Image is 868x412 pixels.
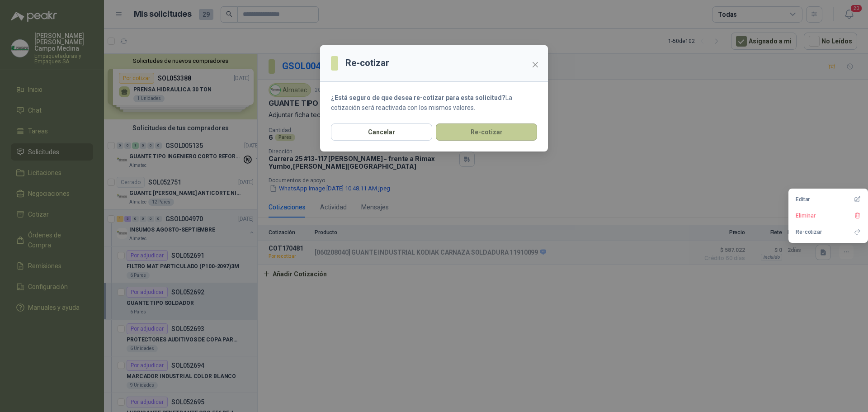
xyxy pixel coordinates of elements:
button: Re-cotizar [436,123,537,141]
button: Close [528,57,542,72]
button: Cancelar [331,123,432,141]
p: La cotización será reactivada con los mismos valores. [331,93,537,113]
span: close [532,61,539,68]
strong: ¿Está seguro de que desea re-cotizar para esta solicitud? [331,94,505,101]
h3: Re-cotizar [345,56,389,70]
